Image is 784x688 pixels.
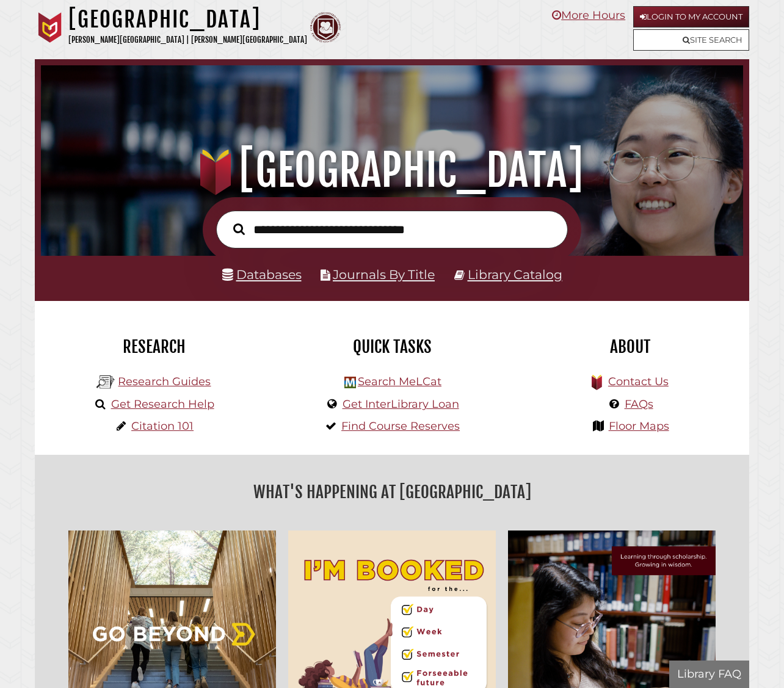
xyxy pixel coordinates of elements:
a: Floor Maps [609,419,669,433]
a: More Hours [552,9,625,22]
a: Databases [222,267,302,282]
a: Get Research Help [111,397,214,411]
h2: About [520,336,740,357]
a: Site Search [633,29,749,51]
i: Search [233,223,245,236]
p: [PERSON_NAME][GEOGRAPHIC_DATA] | [PERSON_NAME][GEOGRAPHIC_DATA] [68,33,307,47]
a: Get InterLibrary Loan [343,397,459,411]
h1: [GEOGRAPHIC_DATA] [68,6,307,33]
h2: Quick Tasks [282,336,502,357]
a: Contact Us [608,375,669,388]
h2: What's Happening at [GEOGRAPHIC_DATA] [44,478,740,506]
img: Calvin Theological Seminary [310,12,341,43]
a: Journals By Title [333,267,435,282]
a: Find Course Reserves [341,419,460,433]
img: Calvin University [35,12,65,43]
h1: [GEOGRAPHIC_DATA] [53,143,731,197]
a: Search MeLCat [358,375,441,388]
a: Login to My Account [633,6,749,27]
a: Research Guides [118,375,211,388]
img: Hekman Library Logo [96,373,115,391]
img: Hekman Library Logo [344,377,356,388]
a: Citation 101 [131,419,194,433]
a: FAQs [625,397,653,411]
a: Library Catalog [468,267,562,282]
h2: Research [44,336,264,357]
button: Search [227,220,251,237]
